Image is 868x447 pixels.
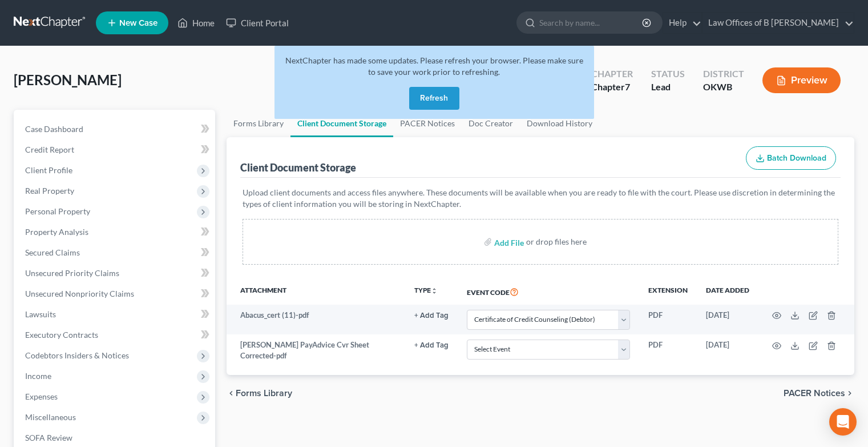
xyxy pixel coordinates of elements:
button: Preview [762,67,841,93]
td: [PERSON_NAME] PayAdvice Cvr Sheet Corrected-pdf [227,334,405,366]
span: Forms Library [236,389,292,398]
a: + Add Tag [414,340,449,350]
div: Chapter [591,67,633,81]
th: Extension [639,278,697,305]
a: Property Analysis [16,222,215,242]
a: Secured Claims [16,242,215,263]
a: Client Portal [220,13,294,33]
a: Credit Report [16,139,215,160]
a: Unsecured Nonpriority Claims [16,284,215,304]
a: Help [663,13,701,33]
i: chevron_right [845,389,854,398]
span: Real Property [25,186,74,195]
div: Open Intercom Messenger [829,408,857,436]
span: Client Profile [25,165,72,175]
span: New Case [119,19,158,27]
span: PACER Notices [784,389,845,398]
input: Search by name... [539,12,644,33]
th: Attachment [227,278,405,305]
span: [PERSON_NAME] [14,71,122,88]
span: Executory Contracts [25,330,98,340]
i: chevron_left [227,389,236,398]
span: Lawsuits [25,309,56,319]
div: Lead [651,81,685,94]
div: OKWB [703,81,744,94]
button: Batch Download [746,146,836,170]
span: Miscellaneous [25,412,76,422]
div: Client Document Storage [240,161,356,174]
td: [DATE] [697,334,758,366]
span: Case Dashboard [25,124,83,134]
td: PDF [639,305,697,334]
a: Case Dashboard [16,119,215,139]
span: Expenses [25,392,58,401]
a: Executory Contracts [16,325,215,345]
a: Law Offices of B [PERSON_NAME] [703,13,854,33]
span: 7 [625,81,630,92]
span: Income [25,371,51,381]
a: Home [172,13,220,33]
button: chevron_left Forms Library [227,389,292,398]
td: Abacus_cert (11)-pdf [227,305,405,334]
button: TYPEunfold_more [414,287,438,294]
i: unfold_more [431,288,438,294]
span: NextChapter has made some updates. Please refresh your browser. Please make sure to save your wor... [285,55,583,77]
button: + Add Tag [414,342,449,349]
span: SOFA Review [25,433,72,442]
button: Refresh [409,87,459,110]
span: Credit Report [25,145,74,154]
div: Chapter [591,81,633,94]
span: Unsecured Nonpriority Claims [25,289,134,298]
span: Secured Claims [25,248,80,257]
p: Upload client documents and access files anywhere. These documents will be available when you are... [243,187,838,210]
div: District [703,67,744,81]
span: Unsecured Priority Claims [25,268,119,278]
span: Batch Download [767,153,826,163]
th: Event Code [458,278,639,305]
td: [DATE] [697,305,758,334]
span: Codebtors Insiders & Notices [25,350,129,360]
div: or drop files here [526,236,587,248]
a: Forms Library [227,110,290,137]
a: Lawsuits [16,304,215,325]
span: Property Analysis [25,227,88,237]
div: Status [651,67,685,81]
span: Personal Property [25,206,90,216]
th: Date added [697,278,758,305]
td: PDF [639,334,697,366]
a: Unsecured Priority Claims [16,263,215,284]
button: PACER Notices chevron_right [784,389,854,398]
a: + Add Tag [414,310,449,321]
button: + Add Tag [414,312,449,320]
